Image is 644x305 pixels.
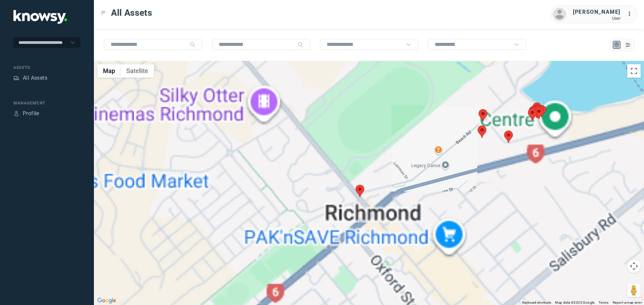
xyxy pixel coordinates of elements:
[553,8,566,21] img: avatar.png
[627,10,635,19] div: :
[13,10,67,24] img: Application Logo
[555,301,594,304] span: Map data ©2025 Google
[613,301,642,304] a: Report a map error
[627,284,641,297] button: Drag Pegman onto the map to open Street View
[573,16,621,21] div: User
[111,7,152,19] span: All Assets
[23,74,47,82] div: All Assets
[23,109,39,118] div: Profile
[625,42,631,48] div: List
[627,259,641,273] button: Map camera controls
[614,42,620,48] div: Map
[13,110,19,117] div: Profile
[97,64,121,78] button: Show street map
[599,301,609,304] a: Terms
[627,10,635,18] div: :
[13,100,80,106] div: Management
[13,75,19,81] div: Assets
[96,296,118,305] img: Google
[522,300,551,305] button: Keyboard shortcuts
[628,11,634,16] tspan: ...
[573,8,621,16] div: [PERSON_NAME]
[96,296,118,305] a: Open this area in Google Maps (opens a new window)
[101,10,106,15] div: Toggle Menu
[627,64,641,78] button: Toggle fullscreen view
[13,109,39,118] a: ProfileProfile
[298,42,303,47] div: Search
[190,42,195,47] div: Search
[13,65,80,71] div: Assets
[121,64,154,78] button: Show satellite imagery
[13,74,47,82] a: AssetsAll Assets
